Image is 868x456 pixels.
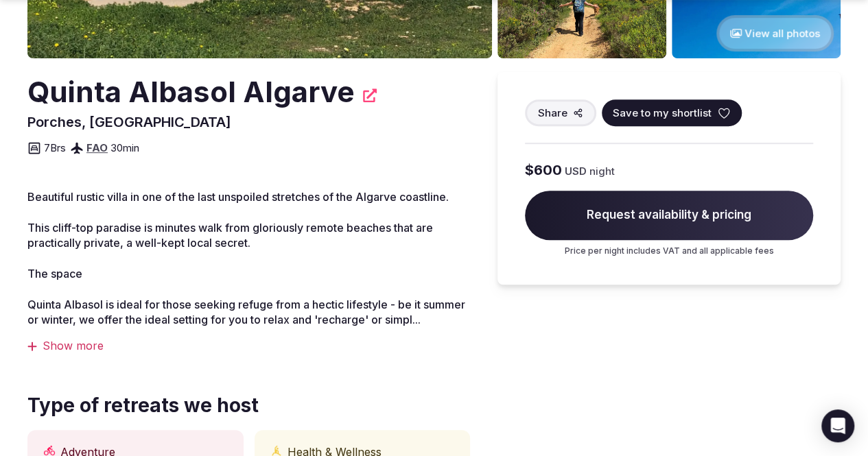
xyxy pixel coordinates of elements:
button: View all photos [716,15,834,51]
span: Beautiful rustic villa in one of the last unspoiled stretches of the Algarve coastline. [27,190,449,204]
span: 7 Brs [44,141,66,155]
span: Save to my shortlist [613,106,712,120]
span: $600 [525,160,562,180]
span: 30 min [110,141,139,155]
span: Porches, [GEOGRAPHIC_DATA] [27,114,231,130]
a: FAO [86,141,108,154]
div: Show more [27,338,470,353]
p: Price per night includes VAT and all applicable fees [525,245,813,257]
span: This cliff-top paradise is minutes walk from gloriously remote beaches that are practically priva... [27,221,433,250]
span: night [589,164,615,178]
span: Quinta Albasol is ideal for those seeking refuge from a hectic lifestyle - be it summer or winter... [27,298,465,326]
span: Request availability & pricing [525,191,813,240]
button: Share [525,99,596,126]
span: USD [565,164,587,178]
span: The space [27,267,82,280]
h2: Quinta Albasol Algarve [27,72,355,112]
span: Type of retreats we host [27,392,259,419]
button: Save to my shortlist [602,99,742,126]
span: Share [538,106,567,120]
div: Open Intercom Messenger [821,409,854,442]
